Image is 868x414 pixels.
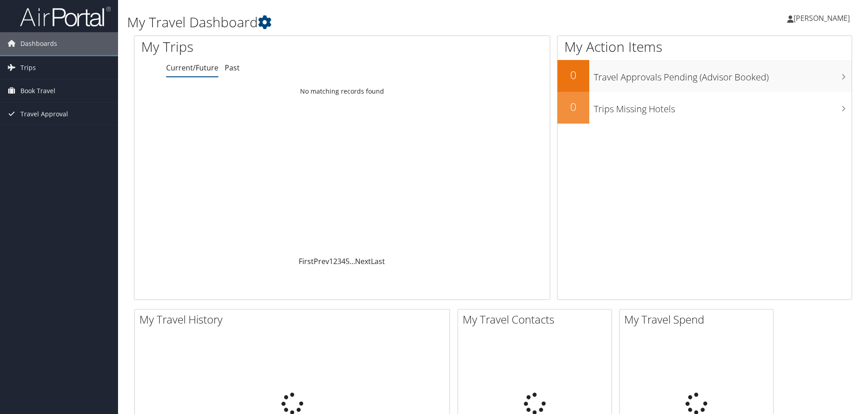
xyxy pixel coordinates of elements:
span: Dashboards [20,32,57,55]
a: 0Trips Missing Hotels [557,92,852,124]
span: Book Travel [20,80,55,102]
a: First [299,256,314,266]
h3: Travel Approvals Pending (Advisor Booked) [594,66,852,84]
span: … [350,256,355,266]
a: Past [225,63,240,73]
a: 0Travel Approvals Pending (Advisor Booked) [557,60,852,92]
h2: 0 [557,99,589,115]
a: 1 [329,256,333,266]
a: 2 [333,256,337,266]
h2: My Travel Contacts [463,312,612,327]
a: Prev [314,256,329,266]
a: 4 [341,256,345,266]
td: No matching records found [134,83,550,100]
img: airportal-logo.png [20,6,111,27]
span: Travel Approval [20,103,68,125]
h3: Trips Missing Hotels [594,98,852,115]
a: Current/Future [166,63,218,73]
span: [PERSON_NAME] [794,13,850,23]
span: Trips [20,56,36,79]
a: 5 [345,256,350,266]
h2: 0 [557,67,589,83]
h1: My Action Items [557,37,852,56]
a: Next [355,256,371,266]
a: Last [371,256,385,266]
h1: My Trips [141,37,370,56]
h2: My Travel Spend [624,312,773,327]
h1: My Travel Dashboard [127,13,615,32]
a: [PERSON_NAME] [787,5,859,32]
h2: My Travel History [139,312,449,327]
a: 3 [337,256,341,266]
